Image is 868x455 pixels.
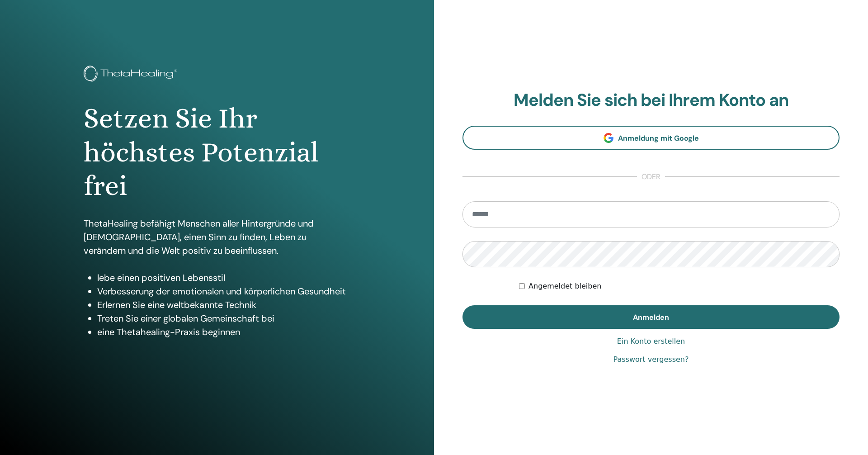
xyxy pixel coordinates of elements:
[637,171,665,182] span: oder
[462,126,840,150] a: Anmeldung mit Google
[519,281,840,292] div: Keep me authenticated indefinitely or until I manually logout
[618,133,699,143] span: Anmeldung mit Google
[528,281,601,292] label: Angemeldet bleiben
[84,217,350,257] p: ThetaHealing befähigt Menschen aller Hintergründe und [DEMOGRAPHIC_DATA], einen Sinn zu finden, L...
[97,312,350,325] li: Treten Sie einer globalen Gemeinschaft bei
[97,298,350,312] li: Erlernen Sie eine weltbekannte Technik
[462,90,840,111] h2: Melden Sie sich bei Ihrem Konto an
[617,336,685,347] a: Ein Konto erstellen
[97,325,350,339] li: eine Thetahealing-Praxis beginnen
[97,271,350,284] li: lebe einen positiven Lebensstil
[84,102,350,203] h1: Setzen Sie Ihr höchstes Potenzial frei
[97,284,350,298] li: Verbesserung der emotionalen und körperlichen Gesundheit
[613,354,689,365] a: Passwort vergessen?
[462,305,840,329] button: Anmelden
[633,313,669,322] span: Anmelden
